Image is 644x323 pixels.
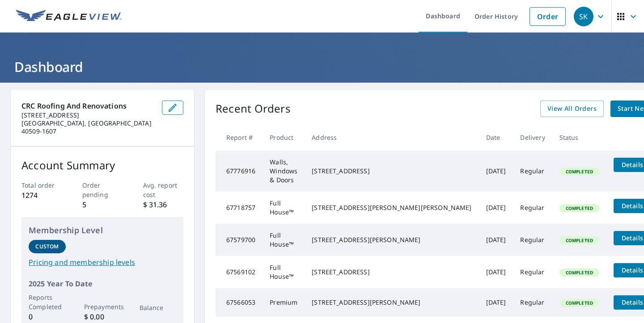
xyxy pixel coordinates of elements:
[21,157,183,173] p: Account Summary
[21,190,62,201] p: 1274
[29,293,66,311] p: Reports Completed
[29,224,176,236] p: Membership Level
[216,288,263,317] td: 67566053
[216,256,263,288] td: 67569102
[35,243,59,251] p: Custom
[216,101,291,117] p: Recent Orders
[11,58,633,76] h1: Dashboard
[21,101,155,111] p: CRC Roofing and Renovations
[479,124,513,151] th: Date
[513,124,552,151] th: Delivery
[263,256,305,288] td: Full House™
[82,180,123,199] p: Order pending
[513,192,552,224] td: Regular
[312,298,471,307] div: [STREET_ADDRESS][PERSON_NAME]
[143,180,184,199] p: Avg. report cost
[263,288,305,317] td: Premium
[560,205,598,211] span: Completed
[84,302,121,311] p: Prepayments
[513,288,552,317] td: Regular
[312,167,471,176] div: [STREET_ADDRESS]
[530,7,566,26] a: Order
[216,224,263,256] td: 67579700
[82,199,123,210] p: 5
[263,192,305,224] td: Full House™
[21,111,155,119] p: [STREET_ADDRESS]
[479,224,513,256] td: [DATE]
[216,124,263,151] th: Report #
[21,180,62,190] p: Total order
[216,151,263,192] td: 67776916
[140,303,177,312] p: Balance
[560,269,598,276] span: Completed
[16,10,122,23] img: EV Logo
[216,192,263,224] td: 67718757
[29,257,176,268] a: Pricing and membership levels
[312,203,471,212] div: [STREET_ADDRESS][PERSON_NAME][PERSON_NAME]
[263,151,305,192] td: Walls, Windows & Doors
[263,124,305,151] th: Product
[552,124,606,151] th: Status
[574,7,593,26] div: SK
[560,168,598,175] span: Completed
[547,103,597,114] span: View All Orders
[84,311,121,322] p: $ 0.00
[479,151,513,192] td: [DATE]
[29,311,66,322] p: 0
[29,278,176,289] p: 2025 Year To Date
[513,224,552,256] td: Regular
[143,199,184,210] p: $ 31.36
[513,256,552,288] td: Regular
[21,119,155,135] p: [GEOGRAPHIC_DATA], [GEOGRAPHIC_DATA] 40509-1607
[479,288,513,317] td: [DATE]
[560,300,598,306] span: Completed
[479,192,513,224] td: [DATE]
[312,268,471,277] div: [STREET_ADDRESS]
[263,224,305,256] td: Full House™
[305,124,479,151] th: Address
[479,256,513,288] td: [DATE]
[540,101,604,117] a: View All Orders
[560,237,598,243] span: Completed
[513,151,552,192] td: Regular
[312,235,471,244] div: [STREET_ADDRESS][PERSON_NAME]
